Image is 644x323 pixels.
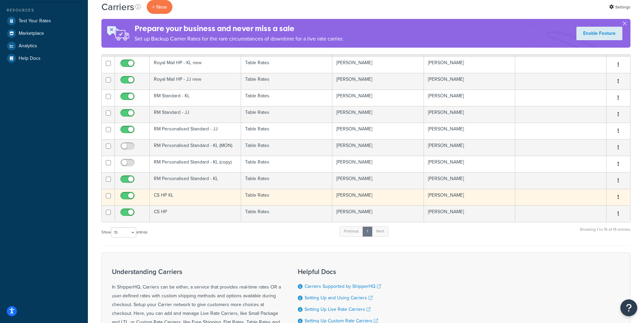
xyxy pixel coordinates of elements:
[241,90,332,106] td: Table Rates
[424,106,515,123] td: [PERSON_NAME]
[19,18,51,24] span: Test Your Rates
[298,268,386,275] h3: Helpful Docs
[305,294,373,301] a: Setting Up and Using Carriers
[620,299,637,316] button: Open Resource Center
[241,123,332,139] td: Table Rates
[305,283,381,290] a: Carriers Supported by ShipperHQ
[5,40,83,52] a: Analytics
[372,226,388,237] a: Next
[19,56,41,61] span: Help Docs
[332,172,424,189] td: [PERSON_NAME]
[150,205,241,222] td: CS HP
[241,106,332,123] td: Table Rates
[5,15,83,27] a: Test Your Rates
[150,156,241,172] td: RM Personalised Standard - KL (copy)
[150,106,241,123] td: RM Standard - JJ
[424,56,515,73] td: [PERSON_NAME]
[150,56,241,73] td: Royal Mail HP - KL new
[424,123,515,139] td: [PERSON_NAME]
[332,205,424,222] td: [PERSON_NAME]
[332,189,424,205] td: [PERSON_NAME]
[332,73,424,90] td: [PERSON_NAME]
[150,90,241,106] td: RM Standard - KL
[101,0,134,14] h1: Carriers
[241,73,332,90] td: Table Rates
[362,226,373,237] a: 1
[101,227,147,238] label: Show entries
[332,156,424,172] td: [PERSON_NAME]
[424,90,515,106] td: [PERSON_NAME]
[332,106,424,123] td: [PERSON_NAME]
[5,7,83,13] div: Resources
[609,2,630,12] a: Settings
[241,156,332,172] td: Table Rates
[241,139,332,156] td: Table Rates
[332,56,424,73] td: [PERSON_NAME]
[241,189,332,205] td: Table Rates
[339,226,363,237] a: Previous
[332,90,424,106] td: [PERSON_NAME]
[241,56,332,73] td: Table Rates
[332,123,424,139] td: [PERSON_NAME]
[150,73,241,90] td: Royal Mail HP - JJ new
[150,189,241,205] td: CS HP KL
[19,31,44,36] span: Marketplace
[101,19,135,48] img: ad-rules-rateshop-fe6ec290ccb7230408bd80ed9643f0289d75e0ffd9eb532fc0e269fcd187b520.png
[424,205,515,222] td: [PERSON_NAME]
[241,172,332,189] td: Table Rates
[150,123,241,139] td: RM Personalised Standard - JJ
[135,34,343,44] p: Set up Backup Carrier Rates for the rare circumstances of downtime for a live rate carrier.
[332,139,424,156] td: [PERSON_NAME]
[135,23,343,34] h4: Prepare your business and never miss a sale
[150,139,241,156] td: RM Personalised Standard - KL (MON)
[111,227,136,238] select: Showentries
[424,189,515,205] td: [PERSON_NAME]
[424,73,515,90] td: [PERSON_NAME]
[5,27,83,40] a: Marketplace
[576,27,622,40] a: Enable Feature
[19,43,37,49] span: Analytics
[112,268,281,275] h3: Understanding Carriers
[424,172,515,189] td: [PERSON_NAME]
[305,306,371,313] a: Setting Up Live Rate Carriers
[150,172,241,189] td: RM Personalised Standard - KL
[5,52,83,65] a: Help Docs
[580,226,630,240] div: Showing 1 to 15 of 15 entries
[241,205,332,222] td: Table Rates
[424,156,515,172] td: [PERSON_NAME]
[424,139,515,156] td: [PERSON_NAME]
